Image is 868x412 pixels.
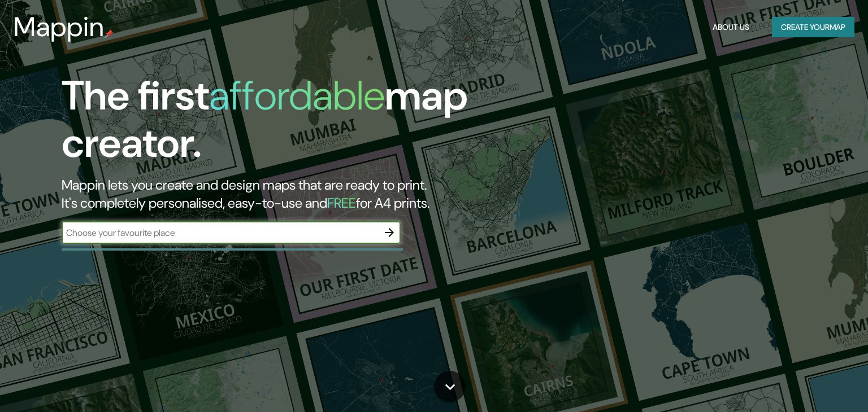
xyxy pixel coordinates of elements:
[14,11,105,43] h3: Mappin
[62,72,496,176] h1: The first map creator.
[327,194,356,212] h5: FREE
[209,69,385,122] h1: affordable
[62,176,496,212] h2: Mappin lets you create and design maps that are ready to print. It's completely personalised, eas...
[772,17,854,38] button: Create yourmap
[708,17,754,38] button: About Us
[105,29,114,38] img: mappin-pin
[62,226,378,239] input: Choose your favourite place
